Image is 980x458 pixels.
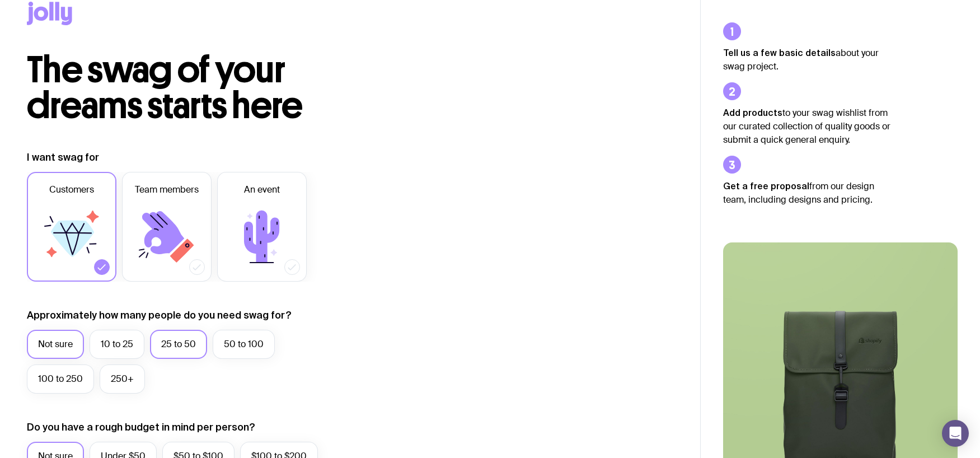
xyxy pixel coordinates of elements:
[27,330,84,359] label: Not sure
[723,181,809,191] strong: Get a free proposal
[723,48,836,58] strong: Tell us a few basic details
[27,151,99,164] label: I want swag for
[244,183,280,197] span: An event
[942,420,969,447] div: Open Intercom Messenger
[49,183,94,197] span: Customers
[723,108,782,118] strong: Add products
[723,106,891,147] p: to your swag wishlist from our curated collection of quality goods or submit a quick general enqu...
[90,330,144,359] label: 10 to 25
[723,46,891,73] p: about your swag project.
[723,179,891,207] p: from our design team, including designs and pricing.
[27,364,94,394] label: 100 to 250
[27,420,255,434] label: Do you have a rough budget in mind per person?
[100,364,145,394] label: 250+
[150,330,207,359] label: 25 to 50
[135,183,199,197] span: Team members
[27,48,303,128] span: The swag of your dreams starts here
[213,330,275,359] label: 50 to 100
[27,309,292,322] label: Approximately how many people do you need swag for?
